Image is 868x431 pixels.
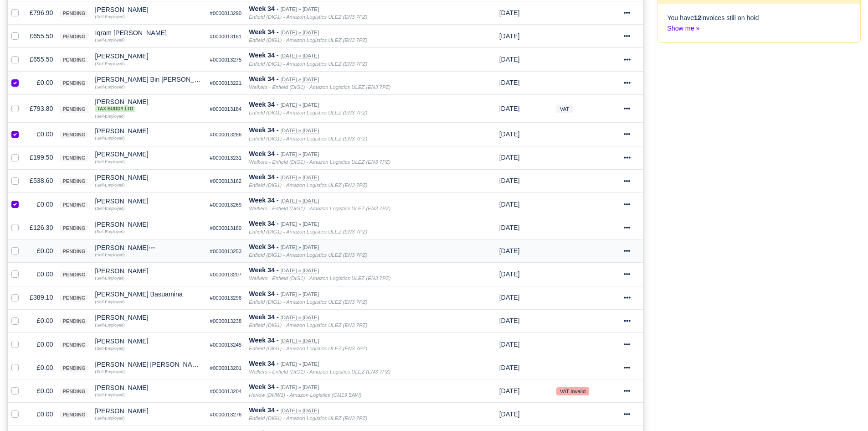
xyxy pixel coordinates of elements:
[281,291,319,297] small: [DATE] » [DATE]
[249,266,278,274] strong: Week 34 -
[499,270,520,278] span: 1 week from now
[281,53,319,59] small: [DATE] » [DATE]
[281,30,319,36] small: [DATE] » [DATE]
[210,342,242,348] small: #0000013245
[95,174,203,181] div: [PERSON_NAME]
[210,202,242,208] small: #0000013269
[249,299,367,305] i: Enfield (DIG1) - Amazon Logistics ULEZ (EN3 7PZ)
[281,408,319,414] small: [DATE] » [DATE]
[26,192,56,216] td: £0.00
[249,415,367,421] i: Enfield (DIG1) - Amazon Logistics ULEZ (EN3 7PZ)
[95,393,125,397] small: (Self-Employed)
[499,130,520,138] span: 1 week from now
[95,30,203,36] div: Iqram [PERSON_NAME]
[26,309,56,332] td: £0.00
[704,325,868,431] iframe: Chat Widget
[499,364,520,371] span: 1 week from now
[60,295,87,301] span: pending
[26,216,56,239] td: £126.30
[499,32,520,40] span: 1 week from now
[499,177,520,184] span: 1 week from now
[95,291,203,297] div: [PERSON_NAME] Basuamina
[281,198,319,204] small: [DATE] » [DATE]
[26,48,56,71] td: £655.50
[249,84,390,90] i: Walkers - Enfield (DIG1) - Amazon Logistics ULEZ (EN3 7PZ)
[658,4,860,43] div: You have invoices still on hold
[281,6,319,12] small: [DATE] » [DATE]
[249,220,278,227] strong: Week 34 -
[210,57,242,62] small: #0000013275
[95,183,125,187] small: (Self-Employed)
[95,206,125,211] small: (Self-Employed)
[95,276,125,280] small: (Self-Employed)
[60,388,87,395] span: pending
[95,221,203,228] div: [PERSON_NAME]
[249,159,390,165] i: Walkers - Enfield (DIG1) - Amazon Logistics ULEZ (EN3 7PZ)
[60,248,87,255] span: pending
[26,71,56,94] td: £0.00
[249,37,367,43] i: Enfield (DIG1) - Amazon Logistics ULEZ (EN3 7PZ)
[210,10,242,16] small: #0000013290
[26,1,56,25] td: £796.90
[249,14,367,20] i: Enfield (DIG1) - Amazon Logistics ULEZ (EN3 7PZ)
[249,322,367,328] i: Enfield (DIG1) - Amazon Logistics ULEZ (EN3 7PZ)
[499,224,520,231] span: 1 week from now
[95,15,125,19] small: (Self-Employed)
[249,182,367,188] i: Enfield (DIG1) - Amazon Logistics ULEZ (EN3 7PZ)
[694,14,701,21] strong: 12
[210,34,242,39] small: #0000013161
[499,9,520,16] span: 1 week from now
[95,151,203,157] div: [PERSON_NAME]
[26,239,56,263] td: £0.00
[249,392,361,398] i: Harlow (DHW1) - Amazon Logistics (CM19 5AW)
[60,318,87,325] span: pending
[60,365,87,372] span: pending
[556,387,589,395] small: VAT-Invalid
[210,295,242,301] small: #0000013296
[95,114,125,119] small: (Self-Employed)
[60,411,87,418] span: pending
[95,99,203,112] div: [PERSON_NAME]
[210,365,242,371] small: #0000013201
[26,25,56,48] td: £655.50
[95,361,203,368] div: [PERSON_NAME] [PERSON_NAME]
[60,342,87,348] span: pending
[249,337,278,344] strong: Week 34 -
[60,271,87,278] span: pending
[95,338,203,344] div: [PERSON_NAME]
[249,28,278,36] strong: Week 34 -
[499,317,520,324] span: 1 week from now
[26,169,56,192] td: £538.60
[95,253,125,257] small: (Self-Employed)
[60,57,87,63] span: pending
[95,300,125,304] small: (Self-Employed)
[281,151,319,157] small: [DATE] » [DATE]
[210,132,242,137] small: #0000013286
[210,412,242,417] small: #0000013276
[95,160,125,164] small: (Self-Employed)
[95,244,203,251] div: [PERSON_NAME]
[499,341,520,348] span: 1 week from now
[249,136,367,141] i: Enfield (DIG1) - Amazon Logistics ULEZ (EN3 7PZ)
[26,379,56,403] td: £0.00
[499,201,520,208] span: 1 week from now
[95,384,203,391] div: [PERSON_NAME]
[95,268,203,274] div: [PERSON_NAME]
[95,38,125,42] small: (Self-Employed)
[95,128,203,134] div: [PERSON_NAME]
[281,102,319,108] small: [DATE] » [DATE]
[249,369,390,374] i: Walkers - Enfield (DIG1) - Amazon Logistics ULEZ (EN3 7PZ)
[249,229,367,234] i: Enfield (DIG1) - Amazon Logistics ULEZ (EN3 7PZ)
[95,408,203,414] div: [PERSON_NAME]
[667,25,699,32] a: Show me »
[26,263,56,286] td: £0.00
[95,198,203,204] div: [PERSON_NAME]
[60,33,87,40] span: pending
[249,346,367,351] i: Enfield (DIG1) - Amazon Logistics ULEZ (EN3 7PZ)
[95,314,203,321] div: [PERSON_NAME]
